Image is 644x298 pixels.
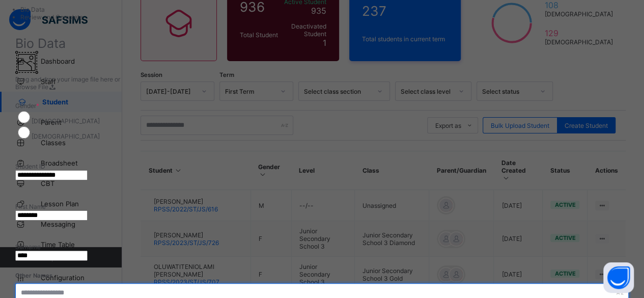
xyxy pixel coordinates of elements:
label: Surname [15,243,41,251]
label: Other Names [15,272,52,279]
span: Bio Data [20,6,45,13]
span: Review and Complete [20,13,83,21]
label: [DEMOGRAPHIC_DATA] [32,132,100,140]
span: Bio Data [15,36,66,51]
span: Gender [15,102,39,110]
label: Student ID [15,162,45,170]
label: First Name [15,203,46,210]
button: Open asap [603,262,634,293]
span: Browse File [15,83,48,91]
span: Drag and drop your image file here or [15,75,120,83]
label: [DEMOGRAPHIC_DATA] [32,117,100,125]
div: Drag and drop your image file here orBrowse File [15,51,629,91]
